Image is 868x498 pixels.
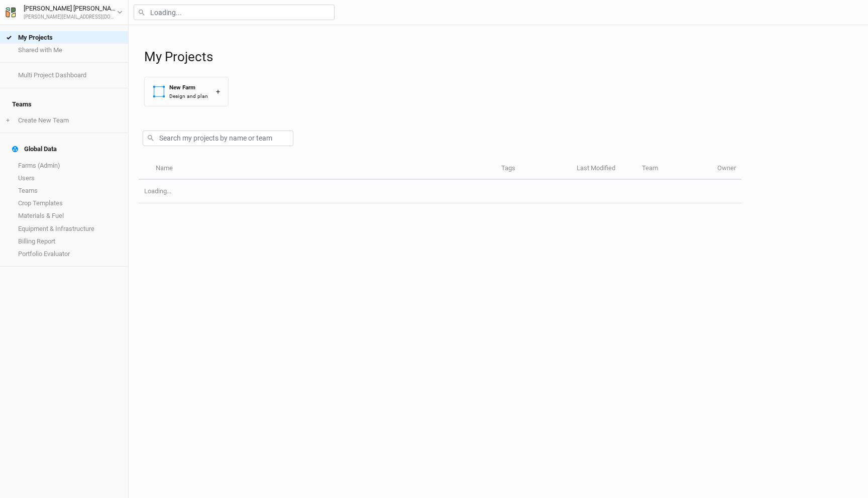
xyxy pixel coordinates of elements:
button: [PERSON_NAME] [PERSON_NAME][PERSON_NAME][EMAIL_ADDRESS][DOMAIN_NAME] [5,3,123,21]
th: Last Modified [571,158,636,180]
button: New FarmDesign and plan+ [144,77,229,106]
div: New Farm [169,83,208,92]
div: [PERSON_NAME] [PERSON_NAME] [24,4,117,14]
h1: My Projects [144,49,858,65]
div: Global Data [12,145,57,153]
span: + [6,116,10,125]
th: Tags [496,158,571,180]
input: Loading... [134,5,335,20]
input: Search my projects by name or team [143,131,293,146]
div: Design and plan [169,92,208,100]
th: Owner [712,158,741,180]
div: [PERSON_NAME][EMAIL_ADDRESS][DOMAIN_NAME] [24,14,117,21]
th: Name [150,158,495,180]
th: Team [636,158,712,180]
td: Loading... [139,180,741,203]
div: + [216,86,220,97]
h4: Teams [6,94,122,114]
